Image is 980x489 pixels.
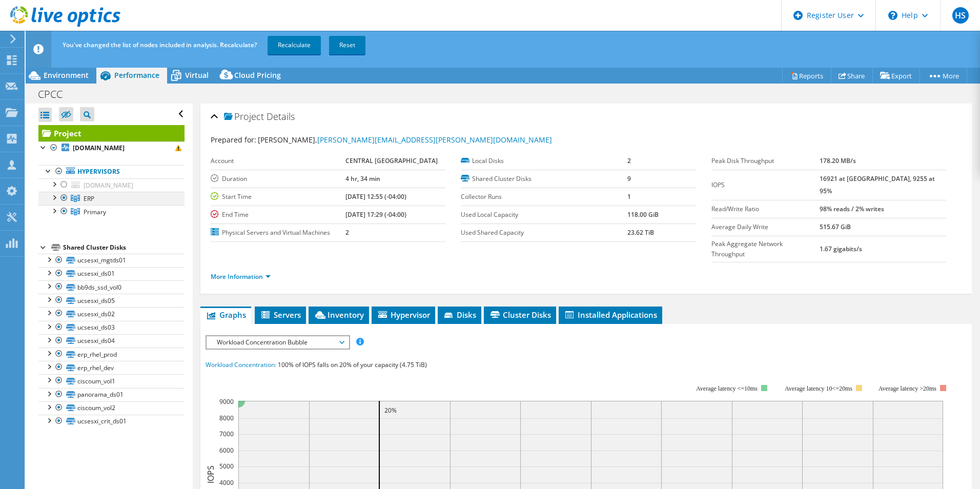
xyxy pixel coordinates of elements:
b: 9 [627,174,631,183]
span: You've changed the list of nodes included in analysis. Recalculate? [63,40,257,49]
a: Share [831,68,873,84]
label: Read/Write Ratio [711,204,820,214]
a: bb9ds_ssd_vol0 [38,280,185,294]
text: 5000 [219,462,234,471]
b: 2 [627,156,631,165]
span: 100% of IOPS falls on 20% of your capacity (4.75 TiB) [278,360,427,369]
span: [PERSON_NAME], [258,135,552,145]
a: ucsesxi_ds05 [38,294,185,307]
b: 23.62 TiB [627,228,654,237]
span: Inventory [314,310,364,320]
b: [DATE] 17:29 (-04:00) [345,210,406,219]
a: ucsesxi_crit_ds01 [38,415,185,428]
b: 118.00 GiB [627,210,659,219]
a: Primary [38,205,185,218]
label: Local Disks [461,156,627,166]
text: 6000 [219,446,234,455]
text: 8000 [219,414,234,422]
b: 178.20 MB/s [820,156,856,165]
b: 1 [627,192,631,201]
span: Primary [84,208,106,216]
text: 7000 [219,430,234,438]
text: Average latency >20ms [879,385,936,392]
text: 9000 [219,397,234,406]
span: Servers [260,310,301,320]
span: [DOMAIN_NAME] [84,181,133,190]
label: Used Local Capacity [461,210,627,220]
b: [DATE] 12:55 (-04:00) [345,192,406,201]
text: 4000 [219,478,234,487]
a: Export [872,68,920,84]
b: 16921 at [GEOGRAPHIC_DATA], 9255 at 95% [820,174,935,195]
span: Performance [114,70,159,80]
a: More [920,68,967,84]
label: Physical Servers and Virtual Machines [211,228,345,238]
label: Average Daily Write [711,222,820,232]
a: [DOMAIN_NAME] [38,178,185,192]
span: Graphs [206,310,246,320]
b: 2 [345,228,349,237]
span: Installed Applications [564,310,657,320]
label: Account [211,156,345,166]
a: ucsesxi_ds02 [38,307,185,320]
span: Hypervisor [377,310,430,320]
label: IOPS [711,180,820,190]
a: [PERSON_NAME][EMAIL_ADDRESS][PERSON_NAME][DOMAIN_NAME] [317,135,552,145]
a: Recalculate [268,36,321,54]
label: Shared Cluster Disks [461,174,627,184]
tspan: Average latency <=10ms [696,385,758,392]
span: Workload Concentration Bubble [212,336,343,349]
span: Disks [443,310,476,320]
label: End Time [211,210,345,220]
label: Duration [211,174,345,184]
a: ucsesxi_ds04 [38,334,185,348]
label: Prepared for: [211,135,256,145]
a: Reset [329,36,365,54]
b: 1.67 gigabits/s [820,244,862,253]
a: ucsesxi_mgtds01 [38,254,185,267]
span: Workload Concentration: [206,360,276,369]
span: Details [267,110,295,123]
b: 4 hr, 34 min [345,174,380,183]
span: Project [224,112,264,122]
a: erp_rhel_prod [38,348,185,361]
span: HS [952,7,969,24]
span: ERP [84,194,94,203]
label: Used Shared Capacity [461,228,627,238]
a: ciscoum_vol1 [38,374,185,388]
tspan: Average latency 10<=20ms [785,385,852,392]
h1: CPCC [33,89,78,100]
a: ciscoum_vol2 [38,401,185,415]
text: IOPS [205,465,216,483]
div: Shared Cluster Disks [63,241,185,254]
label: Peak Aggregate Network Throughput [711,239,820,259]
svg: \n [888,11,897,20]
b: [DOMAIN_NAME] [73,144,125,152]
label: Collector Runs [461,192,627,202]
a: erp_rhel_dev [38,361,185,374]
span: Environment [44,70,89,80]
label: Start Time [211,192,345,202]
a: ucsesxi_ds01 [38,267,185,280]
a: More Information [211,272,271,281]
a: panorama_ds01 [38,388,185,401]
a: [DOMAIN_NAME] [38,141,185,155]
span: Cloud Pricing [234,70,281,80]
a: ucsesxi_ds03 [38,321,185,334]
a: Hypervisors [38,165,185,178]
span: Virtual [185,70,209,80]
b: CENTRAL [GEOGRAPHIC_DATA] [345,156,438,165]
b: 515.67 GiB [820,222,851,231]
label: Peak Disk Throughput [711,156,820,166]
a: ERP [38,192,185,205]
a: Reports [782,68,831,84]
a: Project [38,125,185,141]
text: 20% [384,406,397,415]
span: Cluster Disks [489,310,551,320]
b: 98% reads / 2% writes [820,205,884,213]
